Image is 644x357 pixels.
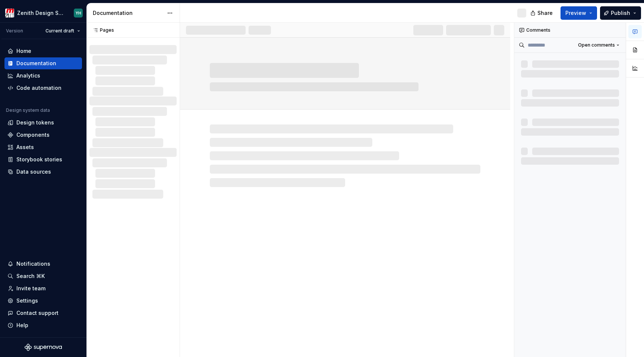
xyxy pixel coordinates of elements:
[16,119,54,126] div: Design tokens
[6,28,23,34] div: Version
[76,10,81,16] div: YH
[1,5,85,21] button: Zenith Design SystemYH
[6,107,50,113] div: Design system data
[16,309,59,317] div: Contact support
[537,9,553,17] span: Share
[578,42,615,48] span: Open comments
[16,168,51,176] div: Data sources
[16,72,40,79] div: Analytics
[16,47,31,55] div: Home
[4,154,82,165] a: Storybook stories
[16,143,34,151] div: Assets
[5,9,14,18] img: e95d57dd-783c-4905-b3fc-0c5af85c8823.png
[89,27,114,33] div: Pages
[4,57,82,69] a: Documentation
[16,131,50,139] div: Components
[4,319,82,331] button: Help
[4,70,82,82] a: Analytics
[16,156,62,163] div: Storybook stories
[600,6,641,20] button: Publish
[16,322,28,329] div: Help
[565,9,586,17] span: Preview
[16,285,45,292] div: Invite team
[42,26,83,36] button: Current draft
[16,84,61,92] div: Code automation
[4,258,82,270] button: Notifications
[16,272,45,280] div: Search ⌘K
[4,141,82,153] a: Assets
[4,307,82,319] button: Contact support
[93,9,163,17] div: Documentation
[575,40,623,50] button: Open comments
[527,6,558,20] button: Share
[4,117,82,129] a: Design tokens
[611,9,630,17] span: Publish
[4,166,82,178] a: Data sources
[16,60,56,67] div: Documentation
[17,9,65,17] div: Zenith Design System
[16,297,38,304] div: Settings
[4,129,82,141] a: Components
[561,6,597,20] button: Preview
[4,282,82,294] a: Invite team
[4,295,82,307] a: Settings
[4,82,82,94] a: Code automation
[4,45,82,57] a: Home
[16,260,50,268] div: Notifications
[25,344,62,351] svg: Supernova Logo
[514,23,626,38] div: Comments
[4,270,82,282] button: Search ⌘K
[45,28,74,34] span: Current draft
